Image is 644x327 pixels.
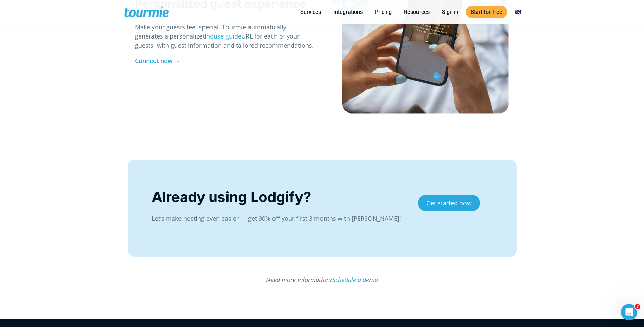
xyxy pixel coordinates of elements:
a: Integrations [328,8,368,16]
a: Pricing [370,8,397,16]
div: Already using Lodgify? [152,187,404,207]
a: Get started now [418,195,480,211]
span: 7 [635,304,640,309]
a: Schedule a demo [332,276,378,284]
a: Services [295,8,326,16]
p: Make your guests feel special. Tourmie automatically generates a personalized URL for each of you... [135,23,315,50]
em: Need more information? [266,276,378,284]
a: Start for free [466,6,507,18]
a: house guide [206,32,241,40]
p: Let’s make hosting even easier — get 30% off your first 3 months with [PERSON_NAME]! [152,214,404,223]
a: Sign in [437,8,463,16]
a: Resources [399,8,435,16]
a: Connect now → [135,57,181,65]
iframe: Intercom live chat [621,304,637,320]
